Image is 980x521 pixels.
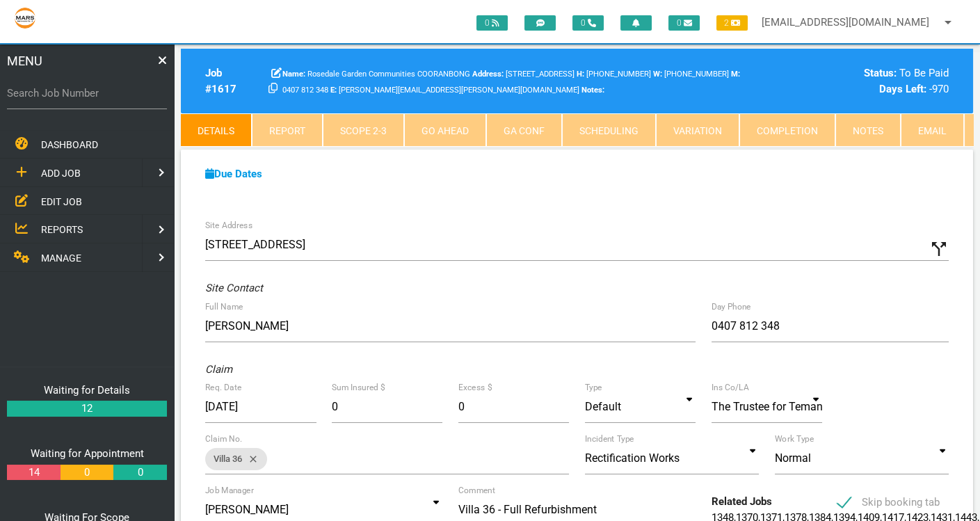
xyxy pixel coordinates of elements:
span: [PERSON_NAME][EMAIL_ADDRESS][PERSON_NAME][DOMAIN_NAME] [330,86,579,95]
label: Type [585,381,602,394]
b: W: [653,70,662,79]
a: Scope 2-3 [323,113,404,147]
a: GA Conf [486,113,562,147]
a: Completion [739,113,835,147]
label: Job Manager [205,484,254,497]
label: Sum Insured $ [332,381,385,394]
b: Name: [282,70,305,79]
label: Search Job Number [7,86,167,102]
span: 2 [716,15,748,31]
label: Claim No. [205,433,243,445]
a: 0 [113,465,166,481]
span: Rosedale Garden Communities COORANBONG [282,70,470,79]
label: Excess $ [458,381,492,394]
div: Villa 36 [205,448,267,470]
label: Ins Co/LA [712,381,749,394]
span: ADD JOB [41,168,81,179]
i: Claim [205,363,232,376]
a: 12 [7,401,167,417]
a: Go Ahead [404,113,486,147]
label: Day Phone [712,300,751,313]
b: Address: [472,70,504,79]
a: Waiting for Details [44,384,130,396]
span: DASHBOARD [41,139,98,150]
label: Comment [458,484,495,497]
span: REPORTS [41,224,83,235]
i: Click to show custom address field [929,239,949,259]
span: 0 [572,15,604,31]
b: Notes: [581,86,604,95]
b: Job # 1617 [205,67,236,95]
span: Jamie [282,70,740,95]
i: Site Contact [205,282,263,294]
i: close [242,448,259,470]
b: Related Jobs [712,495,772,508]
b: Days Left: [879,83,926,95]
b: E: [330,86,337,95]
span: EDIT JOB [41,195,82,207]
label: Site Address [205,219,252,232]
span: [STREET_ADDRESS] [472,70,575,79]
span: MENU [7,51,42,70]
a: Notes [835,113,901,147]
b: H: [577,70,584,79]
b: Status: [864,67,897,79]
span: MANAGE [41,253,81,264]
a: Click here copy customer information. [268,83,278,95]
label: Work Type [775,433,814,445]
a: Details [181,113,252,147]
b: M: [731,70,740,79]
a: Scheduling [562,113,656,147]
a: Email [901,113,964,147]
label: Incident Type [585,433,634,445]
a: Due Dates [205,168,262,180]
a: Report [252,113,323,147]
a: Waiting for Appointment [31,447,144,460]
a: Variation [656,113,739,147]
span: 0 [476,15,508,31]
img: s3file [14,7,36,29]
div: To Be Paid -970 [774,65,948,97]
label: Full Name [205,300,243,313]
a: 14 [7,465,60,481]
label: Req. Date [205,381,241,394]
a: 0 [61,465,113,481]
span: Skip booking tab [837,494,940,511]
span: 0 [668,15,700,31]
span: [PHONE_NUMBER] [653,70,729,79]
span: Home phone [577,70,651,79]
